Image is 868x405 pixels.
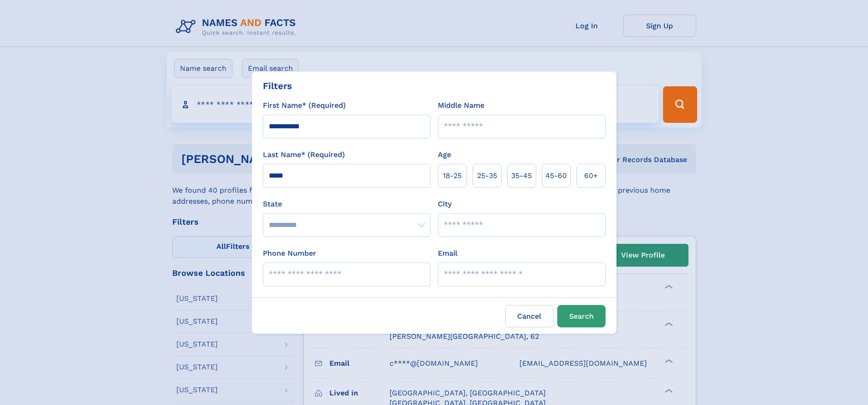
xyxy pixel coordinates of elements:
label: Age [438,149,451,160]
div: Filters [263,79,292,93]
span: 18‑25 [443,170,462,181]
label: Last Name* (Required) [263,149,345,160]
label: Phone Number [263,248,316,259]
button: Search [557,305,606,327]
span: 45‑60 [545,170,567,181]
span: 25‑35 [477,170,497,181]
span: 35‑45 [511,170,532,181]
label: Middle Name [438,100,484,111]
label: City [438,199,452,210]
span: 60+ [584,170,598,181]
label: Cancel [505,305,554,327]
label: Email [438,248,457,259]
label: State [263,199,431,210]
label: First Name* (Required) [263,100,346,111]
